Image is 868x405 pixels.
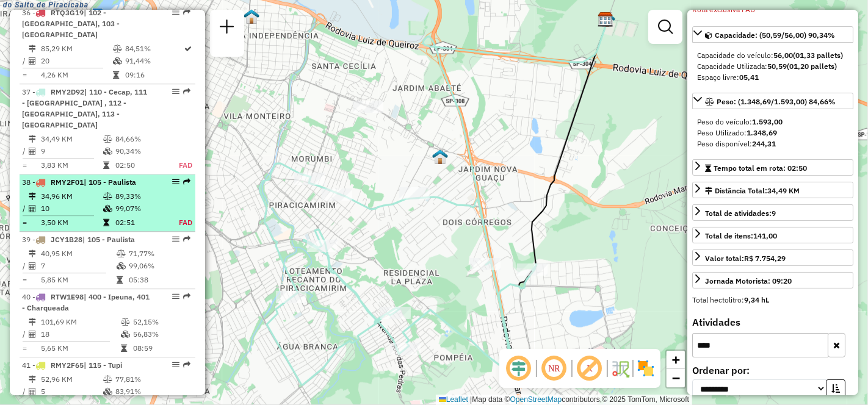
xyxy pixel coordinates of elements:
[40,342,120,354] td: 5,65 KM
[692,363,853,378] label: Ordenar por:
[172,178,179,185] em: Opções
[714,163,807,173] span: Tempo total em rota: 02:50
[22,8,120,39] span: | 102 - [GEOGRAPHIC_DATA], 103 - [GEOGRAPHIC_DATA]
[752,139,776,148] strong: 244,31
[697,61,848,72] div: Capacidade Utilizada:
[113,71,119,79] i: Tempo total em rota
[715,30,835,40] span: Capacidade: (50,59/56,00) 90,34%
[739,73,759,82] strong: 05,41
[82,235,135,244] span: | 105 - Paulista
[132,316,190,328] td: 52,15%
[436,395,692,405] div: Map data © contributors,© 2025 TomTom, Microsoft
[115,373,165,385] td: 77,81%
[697,138,848,149] div: Peso disponível:
[40,69,112,81] td: 4,26 KM
[22,55,28,67] td: /
[705,231,777,242] div: Total de itens:
[22,8,120,39] span: 36 -
[697,72,848,83] div: Espaço livre:
[705,209,776,218] span: Total de atividades:
[117,262,126,270] i: % de utilização da cubagem
[470,395,472,404] span: |
[183,361,190,368] em: Rota exportada
[115,145,165,157] td: 90,34%
[113,45,122,52] i: % de utilização do peso
[22,342,28,354] td: =
[697,50,848,61] div: Capacidade do veículo:
[51,87,84,96] span: RMY2D92
[692,112,853,154] div: Peso: (1.348,69/1.593,00) 84,66%
[717,97,836,106] span: Peso: (1.348,69/1.593,00) 84,66%
[753,231,777,240] strong: 141,00
[165,159,193,171] td: FAD
[22,360,122,370] span: 41 -
[636,359,656,378] img: Exibir/Ocultar setores
[744,254,786,263] strong: R$ 7.754,29
[117,276,123,284] i: Tempo total em rota
[84,360,122,370] span: | 115 - Tupi
[40,385,103,398] td: 5
[103,376,112,383] i: % de utilização do peso
[132,342,190,354] td: 08:59
[772,209,776,218] strong: 9
[172,9,179,16] em: Opções
[697,127,848,138] div: Peso Utilizado:
[183,178,190,185] em: Rota exportada
[787,62,837,71] strong: (01,20 pallets)
[51,177,84,187] span: RMY2F01
[51,292,84,301] span: RTW1E98
[22,385,28,398] td: /
[692,249,853,266] a: Valor total:R$ 7.754,29
[692,182,853,198] a: Distância Total:34,49 KM
[29,331,36,338] i: Total de Atividades
[40,248,116,260] td: 40,95 KM
[40,43,112,55] td: 85,29 KM
[697,117,783,126] span: Peso do veículo:
[113,57,122,65] i: % de utilização da cubagem
[132,328,190,340] td: 56,83%
[353,101,383,113] div: Atividade não roteirizada - EMPORIO PADOVANI LTD
[172,293,179,300] em: Opções
[29,250,36,257] i: Distância Total
[672,352,680,367] span: +
[40,274,116,286] td: 5,85 KM
[40,159,103,171] td: 3,83 KM
[115,190,165,202] td: 89,33%
[172,235,179,243] em: Opções
[575,354,604,383] span: Exibir rótulo
[22,177,136,187] span: 38 -
[183,235,190,243] em: Rota exportada
[767,186,800,195] span: 34,49 KM
[40,202,103,215] td: 10
[115,159,165,171] td: 02:50
[22,69,28,81] td: =
[172,361,179,368] em: Opções
[172,88,179,95] em: Opções
[29,57,36,65] i: Total de Atividades
[29,45,36,52] i: Distância Total
[103,148,112,155] i: % de utilização da cubagem
[22,217,28,229] td: =
[744,295,769,304] strong: 9,34 hL
[29,205,36,212] i: Total de Atividades
[183,9,190,16] em: Rota exportada
[117,250,126,257] i: % de utilização do peso
[22,87,147,129] span: | 110 - Cecap, 111 - [GEOGRAPHIC_DATA] , 112 - [GEOGRAPHIC_DATA], 113 - [GEOGRAPHIC_DATA]
[115,217,165,229] td: 02:51
[22,202,28,215] td: /
[705,276,792,287] div: Jornada Motorista: 09:20
[215,15,239,42] a: Nova sessão e pesquisa
[40,217,103,229] td: 3,50 KM
[103,193,112,200] i: % de utilização do peso
[752,117,783,126] strong: 1.593,00
[128,260,190,272] td: 99,06%
[22,274,28,286] td: =
[121,345,127,352] i: Tempo total em rota
[125,55,184,67] td: 91,44%
[504,354,533,383] span: Ocultar deslocamento
[692,26,853,43] a: Capacidade: (50,59/56,00) 90,34%
[125,43,184,55] td: 84,51%
[103,162,109,169] i: Tempo total em rota
[29,148,36,155] i: Total de Atividades
[22,292,150,312] span: | 400 - Ipeuna, 401 - Charqueada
